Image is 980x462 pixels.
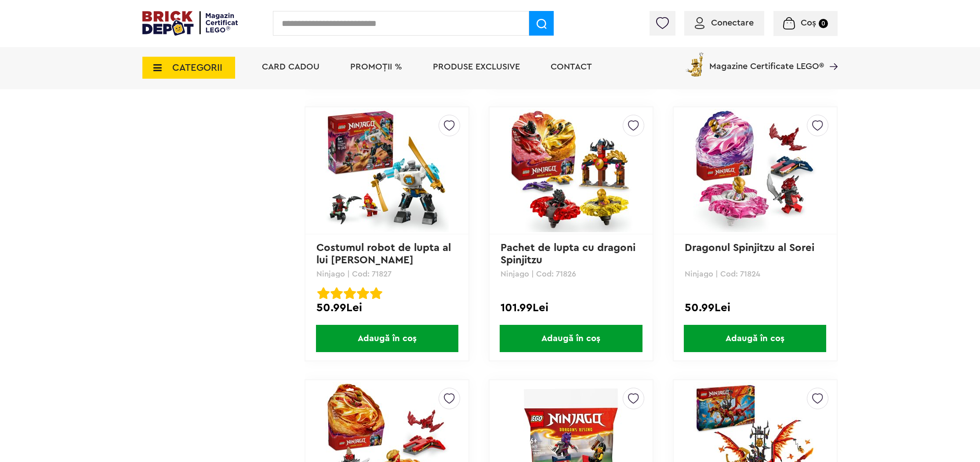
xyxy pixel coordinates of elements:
[509,109,632,232] img: Pachet de lupta cu dragoni Spinjitzu
[490,325,653,352] a: Adaugă în coș
[711,18,754,27] span: Conectare
[305,325,468,352] a: Adaugă în coș
[819,19,828,28] small: 0
[501,302,642,313] div: 101.99Lei
[709,51,824,71] span: Magazine Certificate LEGO®
[316,270,457,278] p: Ninjago | Cod: 71827
[344,287,356,299] img: Evaluare cu stele
[501,243,639,266] a: Pachet de lupta cu dragoni Spinjitzu
[685,243,814,253] a: Dragonul Spinjitzu al Sorei
[693,109,817,232] img: Dragonul Spinjitzu al Sorei
[262,62,319,71] a: Card Cadou
[685,302,826,313] div: 50.99Lei
[501,270,642,278] p: Ninjago | Cod: 71826
[500,325,642,352] span: Adaugă în coș
[674,325,837,352] a: Adaugă în coș
[330,287,343,299] img: Evaluare cu stele
[801,18,816,27] span: Coș
[316,325,458,352] span: Adaugă în coș
[357,287,369,299] img: Evaluare cu stele
[695,18,754,27] a: Conectare
[824,51,838,59] a: Magazine Certificate LEGO®
[326,109,449,232] img: Costumul robot de lupta al lui Zane
[684,325,826,352] span: Adaugă în coș
[370,287,382,299] img: Evaluare cu stele
[685,270,826,278] p: Ninjago | Cod: 71824
[317,287,330,299] img: Evaluare cu stele
[172,63,222,73] span: CATEGORII
[350,62,402,71] a: PROMOȚII %
[433,62,520,71] a: Produse exclusive
[316,243,454,266] a: Costumul robot de lupta al lui [PERSON_NAME]
[316,302,457,313] div: 50.99Lei
[551,62,592,71] a: Contact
